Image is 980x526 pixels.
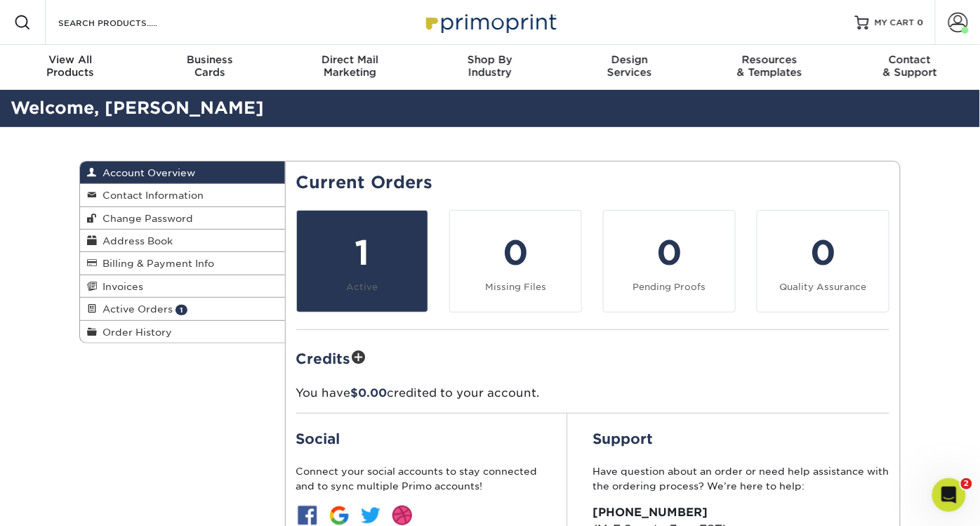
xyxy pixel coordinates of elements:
a: Direct MailMarketing [280,45,420,90]
div: 0 [612,228,727,278]
span: Active Orders [97,303,173,315]
strong: [PHONE_NUMBER] [592,506,708,519]
span: Order History [97,327,172,338]
span: Billing & Payment Info [97,258,214,269]
a: 0 Pending Proofs [603,210,736,313]
div: Cards [140,53,279,79]
div: 1 [305,228,420,278]
img: Primoprint [420,7,560,37]
span: Resources [700,53,840,66]
span: Business [140,53,279,66]
span: 2 [961,478,972,489]
a: 1 Active [296,210,429,313]
span: 1 [176,305,187,315]
p: Connect your social accounts to stay connected and to sync multiple Primo accounts! [296,464,542,493]
h2: Support [592,430,889,447]
div: & Support [840,53,980,79]
small: Missing Files [485,282,546,292]
a: Resources& Templates [700,45,840,90]
a: 0 Quality Assurance [757,210,889,313]
h2: Current Orders [296,173,890,193]
a: Change Password [80,207,285,230]
h2: Credits [296,347,890,369]
span: Shop By [420,53,559,66]
small: Quality Assurance [780,282,867,292]
span: Contact Information [97,190,204,201]
input: SEARCH PRODUCTS..... [57,14,194,31]
p: You have credited to your account. [296,385,890,402]
div: Marketing [280,53,420,79]
a: Order History [80,321,285,343]
iframe: Intercom live chat [932,478,966,512]
a: Shop ByIndustry [420,45,559,90]
span: Account Overview [97,167,195,178]
span: Direct Mail [280,53,420,66]
span: 0 [918,18,924,27]
span: Design [560,53,700,66]
span: Contact [840,53,980,66]
a: Address Book [80,230,285,252]
a: Billing & Payment Info [80,252,285,275]
span: Invoices [97,281,143,292]
a: Invoices [80,275,285,298]
div: Industry [420,53,559,79]
small: Pending Proofs [633,282,706,292]
a: Contact& Support [840,45,980,90]
span: MY CART [875,17,915,29]
a: DesignServices [560,45,700,90]
span: $0.00 [351,386,388,400]
div: Services [560,53,700,79]
a: Contact Information [80,184,285,206]
div: 0 [458,228,573,278]
a: Account Overview [80,162,285,184]
div: & Templates [700,53,840,79]
small: Active [346,282,378,292]
div: 0 [766,228,880,278]
a: Active Orders 1 [80,298,285,320]
a: 0 Missing Files [449,210,582,313]
p: Have question about an order or need help assistance with the ordering process? We’re here to help: [592,464,889,493]
span: Address Book [97,235,173,246]
h2: Social [296,430,542,447]
a: BusinessCards [140,45,279,90]
span: Change Password [97,213,193,224]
